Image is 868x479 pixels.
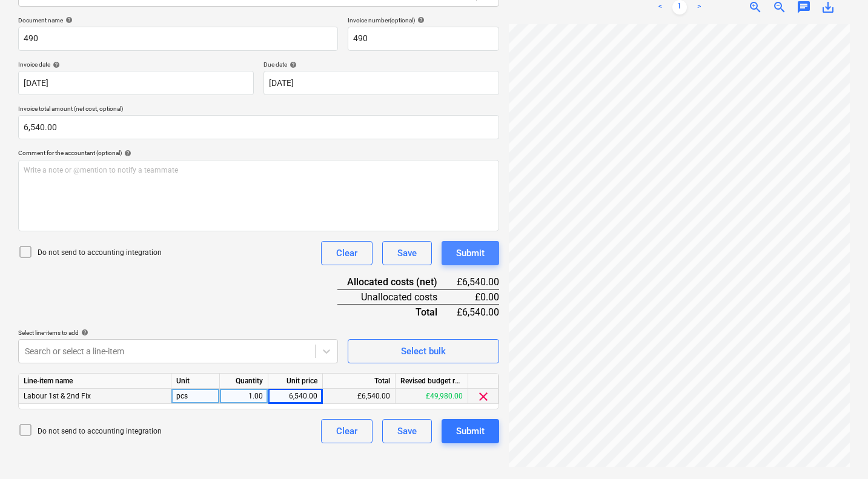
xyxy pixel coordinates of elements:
[63,16,73,24] span: help
[122,150,131,157] span: help
[337,275,457,289] div: Allocated costs (net)
[171,374,220,389] div: Unit
[38,248,162,258] p: Do not send to accounting integration
[50,61,60,68] span: help
[348,27,499,51] input: Invoice number
[396,389,468,404] div: £49,980.00
[456,423,485,439] div: Submit
[415,16,425,24] span: help
[18,16,338,24] div: Document name
[263,61,499,68] div: Due date
[807,421,868,479] iframe: Chat Widget
[24,392,91,400] span: Labour 1st & 2nd Fix
[79,329,88,336] span: help
[18,115,499,139] input: Invoice total amount (net cost, optional)
[321,419,373,443] button: Clear
[457,275,499,289] div: £6,540.00
[19,374,171,389] div: Line-item name
[476,389,491,404] span: clear
[18,27,338,51] input: Document name
[457,305,499,319] div: £6,540.00
[273,389,317,404] div: 6,540.00
[397,423,417,439] div: Save
[18,71,254,95] input: Invoice date not specified
[18,105,499,115] p: Invoice total amount (net cost, optional)
[38,426,162,437] p: Do not send to accounting integration
[263,71,499,95] input: Due date not specified
[323,389,396,404] div: £6,540.00
[456,245,485,261] div: Submit
[337,289,457,305] div: Unallocated costs
[382,241,432,265] button: Save
[18,329,338,337] div: Select line-items to add
[382,419,432,443] button: Save
[442,419,499,443] button: Submit
[323,374,396,389] div: Total
[171,389,220,404] div: pcs
[268,374,323,389] div: Unit price
[18,61,254,68] div: Invoice date
[396,374,468,389] div: Revised budget remaining
[397,245,417,261] div: Save
[287,61,297,68] span: help
[457,289,499,305] div: £0.00
[442,241,499,265] button: Submit
[348,16,499,24] div: Invoice number (optional)
[336,245,357,261] div: Clear
[401,343,446,359] div: Select bulk
[348,339,499,363] button: Select bulk
[336,423,357,439] div: Clear
[321,241,373,265] button: Clear
[220,374,268,389] div: Quantity
[18,149,499,157] div: Comment for the accountant (optional)
[337,305,457,319] div: Total
[225,389,263,404] div: 1.00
